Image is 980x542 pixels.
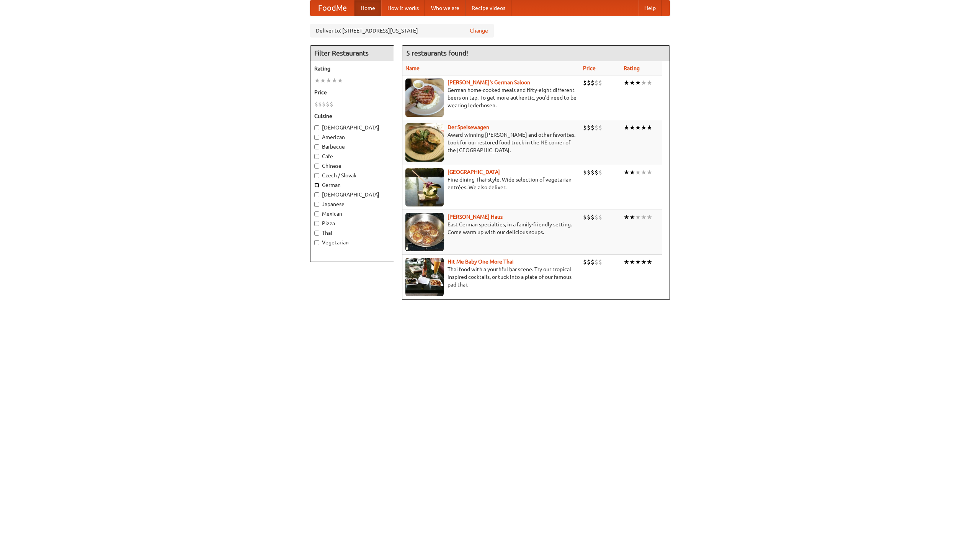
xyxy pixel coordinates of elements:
li: $ [587,258,591,266]
li: $ [591,79,595,87]
li: $ [598,168,602,177]
a: Home [354,0,381,16]
li: ★ [629,168,635,177]
li: ★ [641,123,647,132]
a: [PERSON_NAME] Haus [448,214,503,220]
img: satay.jpg [405,168,444,206]
input: Vegetarian [314,240,319,245]
input: American [314,135,319,140]
li: $ [595,258,598,266]
input: German [314,183,319,188]
li: $ [598,79,602,87]
img: esthers.jpg [405,79,444,117]
label: [DEMOGRAPHIC_DATA] [314,191,390,198]
label: Mexican [314,210,390,218]
li: ★ [641,258,647,266]
li: $ [598,258,602,266]
label: Barbecue [314,143,390,151]
li: $ [595,168,598,177]
a: Hit Me Baby One More Thai [448,259,514,265]
a: Price [583,65,596,71]
li: ★ [635,258,641,266]
img: kohlhaus.jpg [405,213,444,251]
li: $ [591,123,595,132]
li: ★ [624,123,629,132]
a: Change [470,27,488,34]
li: ★ [326,76,332,85]
li: ★ [647,258,652,266]
li: $ [587,213,591,221]
a: [GEOGRAPHIC_DATA] [448,169,500,175]
label: Pizza [314,219,390,227]
li: $ [587,168,591,177]
li: ★ [647,79,652,87]
a: Rating [624,65,640,71]
li: $ [595,213,598,221]
input: Czech / Slovak [314,173,319,178]
label: Vegetarian [314,239,390,246]
a: Name [405,65,420,71]
li: ★ [647,123,652,132]
li: $ [583,258,587,266]
li: ★ [337,76,343,85]
li: $ [587,123,591,132]
li: $ [318,100,322,108]
li: ★ [629,79,635,87]
ng-pluralize: 5 restaurants found! [406,49,468,57]
li: $ [583,123,587,132]
a: Who we are [425,0,465,16]
li: $ [587,79,591,87]
li: $ [591,168,595,177]
input: [DEMOGRAPHIC_DATA] [314,192,319,197]
li: ★ [624,258,629,266]
label: [DEMOGRAPHIC_DATA] [314,124,390,131]
label: Cafe [314,152,390,160]
p: Fine dining Thai-style. Wide selection of vegetarian entrées. We also deliver. [405,176,577,191]
li: ★ [635,123,641,132]
h5: Cuisine [314,112,390,120]
h4: Filter Restaurants [310,46,394,61]
a: Recipe videos [465,0,511,16]
li: $ [314,100,318,108]
input: [DEMOGRAPHIC_DATA] [314,125,319,130]
li: $ [330,100,333,108]
li: $ [598,213,602,221]
li: ★ [635,168,641,177]
li: $ [591,213,595,221]
a: [PERSON_NAME]'s German Saloon [448,79,530,85]
img: speisewagen.jpg [405,123,444,162]
li: ★ [314,76,320,85]
li: ★ [332,76,337,85]
li: ★ [647,168,652,177]
li: ★ [624,168,629,177]
li: ★ [641,213,647,221]
img: babythai.jpg [405,258,444,296]
input: Chinese [314,164,319,169]
a: Help [638,0,662,16]
label: Czech / Slovak [314,172,390,179]
li: ★ [641,79,647,87]
li: $ [583,168,587,177]
li: ★ [635,213,641,221]
li: ★ [624,79,629,87]
li: $ [598,123,602,132]
li: ★ [624,213,629,221]
label: Thai [314,229,390,237]
p: Award-winning [PERSON_NAME] and other favorites. Look for our restored food truck in the NE corne... [405,131,577,154]
p: Thai food with a youthful bar scene. Try our tropical inspired cocktails, or tuck into a plate of... [405,265,577,288]
h5: Price [314,88,390,96]
li: ★ [320,76,326,85]
input: Thai [314,231,319,236]
label: Chinese [314,162,390,170]
a: FoodMe [310,0,354,16]
div: Deliver to: [STREET_ADDRESS][US_STATE] [310,24,494,38]
b: Der Speisewagen [448,124,489,130]
input: Barbecue [314,144,319,149]
li: ★ [629,258,635,266]
input: Cafe [314,154,319,159]
li: $ [322,100,326,108]
input: Pizza [314,221,319,226]
a: How it works [381,0,425,16]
